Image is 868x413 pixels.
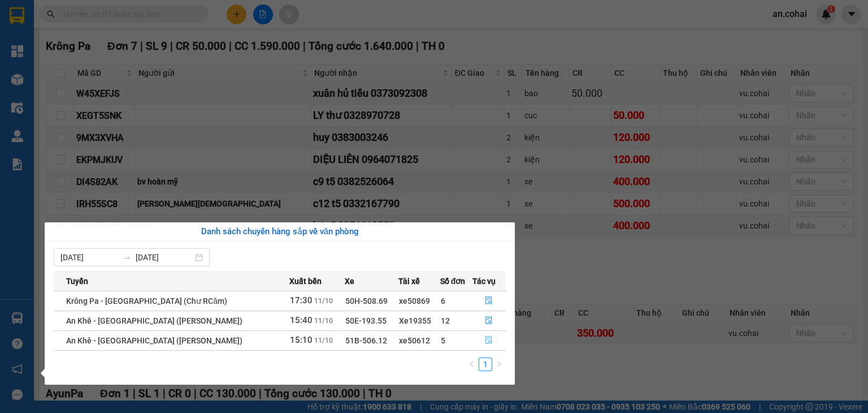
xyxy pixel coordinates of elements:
button: right [492,358,506,371]
li: Next Page [492,358,506,371]
span: to [122,253,131,262]
span: 50E-193.55 [345,316,387,325]
span: left [468,360,475,367]
span: 11/10 [314,317,333,325]
a: 1 [479,358,492,371]
span: Krông Pa - [GEOGRAPHIC_DATA] (Chư RCăm) [66,296,227,306]
span: 5 [441,336,445,345]
button: file-done [473,292,506,310]
span: 11/10 [314,337,333,345]
div: Danh sách chuyến hàng sắp về văn phòng [54,225,506,239]
span: 11/10 [314,297,333,305]
span: An Khê - [GEOGRAPHIC_DATA] ([PERSON_NAME]) [66,316,242,325]
span: file-done [485,296,493,306]
span: 15:40 [290,315,313,325]
li: 1 [479,358,492,371]
span: Tuyến [66,275,88,287]
div: xe50869 [399,295,439,307]
div: xe50612 [399,334,439,347]
input: Từ ngày [60,251,118,264]
span: file-done [485,336,493,345]
span: swap-right [122,253,131,262]
span: 12 [441,316,450,325]
span: 51B-506.12 [345,336,387,345]
button: file-done [473,312,506,330]
span: Tác vụ [472,275,496,287]
span: Số đơn [440,275,466,287]
span: file-done [485,316,493,325]
input: Đến ngày [136,251,193,264]
span: Xe [345,275,354,287]
button: left [465,358,479,371]
span: Tài xế [398,275,420,287]
span: 50H-508.69 [345,296,388,306]
span: An Khê - [GEOGRAPHIC_DATA] ([PERSON_NAME]) [66,336,242,345]
button: file-done [473,332,506,350]
span: right [496,360,502,367]
span: Xuất bến [289,275,322,287]
div: Xe19355 [399,315,439,327]
span: 15:10 [290,335,313,345]
li: Previous Page [465,358,479,371]
span: 6 [441,296,445,306]
span: 17:30 [290,295,313,306]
